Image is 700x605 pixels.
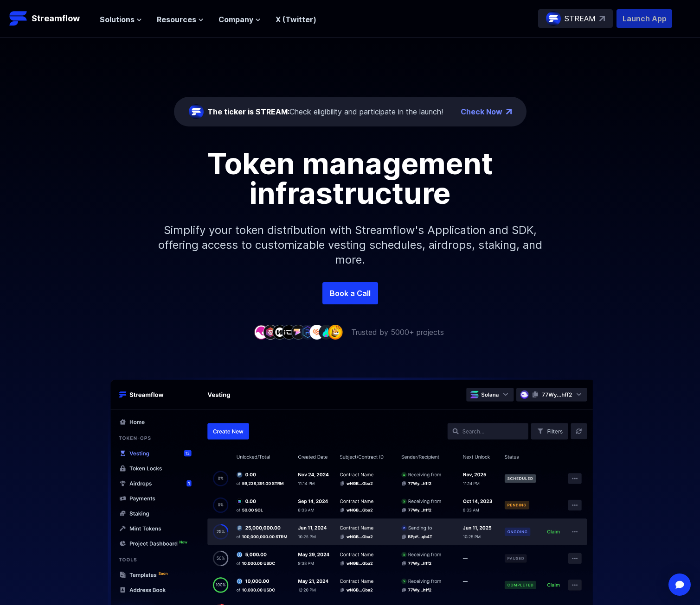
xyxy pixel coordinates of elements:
img: company-7 [309,325,324,339]
span: The ticker is STREAM: [207,107,289,116]
a: Check Now [461,106,502,117]
img: streamflow-logo-circle.png [189,104,204,119]
img: company-9 [328,325,343,339]
p: STREAM [565,13,596,24]
span: Solutions [100,14,135,25]
img: top-right-arrow.png [506,109,512,114]
img: company-8 [319,325,334,339]
button: Company [218,14,261,25]
p: Trusted by 5000+ projects [351,327,444,338]
div: Open Intercom Messenger [668,573,691,596]
a: STREAM [538,9,613,28]
button: Resources [157,14,204,25]
div: Check eligibility and participate in the launch! [207,106,443,117]
a: Book a Call [322,282,378,304]
a: X (Twitter) [276,15,316,24]
img: company-6 [300,325,315,339]
button: Launch App [617,9,672,28]
p: Streamflow [32,12,80,25]
img: company-4 [282,325,296,339]
a: Streamflow [9,9,90,28]
h1: Token management infrastructure [141,149,559,208]
img: company-2 [263,325,278,339]
img: company-5 [291,325,306,339]
img: company-1 [254,325,269,339]
p: Simplify your token distribution with Streamflow's Application and SDK, offering access to custom... [151,208,550,282]
button: Solutions [100,14,142,25]
img: Streamflow Logo [9,9,28,28]
img: streamflow-logo-circle.png [546,11,561,26]
img: top-right-arrow.svg [599,16,605,21]
img: company-3 [272,325,287,339]
span: Company [218,14,253,25]
span: Resources [157,14,196,25]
